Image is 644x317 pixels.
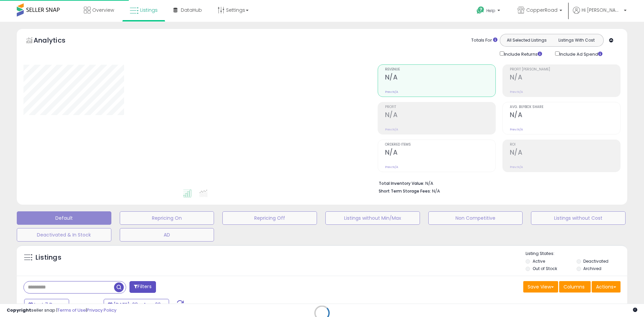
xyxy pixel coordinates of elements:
div: seller snap | | [7,307,116,314]
span: N/A [432,188,440,194]
small: Prev: N/A [510,165,523,169]
span: Listings [140,7,158,13]
span: Profit [385,105,495,109]
a: Hi [PERSON_NAME] [573,7,627,22]
span: Profit [PERSON_NAME] [510,68,620,71]
strong: Copyright [7,307,31,313]
button: Deactivated & In Stock [17,228,111,242]
small: Prev: N/A [385,90,398,94]
span: Hi [PERSON_NAME] [582,7,622,13]
a: Help [471,1,507,22]
button: Listings With Cost [551,36,601,45]
small: Prev: N/A [510,90,523,94]
small: Prev: N/A [385,165,398,169]
h5: Analytics [34,36,78,47]
span: Help [486,8,495,13]
div: Include Returns [495,50,550,58]
div: Totals For [471,37,497,44]
button: All Selected Listings [502,36,552,45]
span: Ordered Items [385,143,495,147]
button: Listings without Cost [531,211,626,225]
button: Repricing Off [222,211,317,225]
h2: N/A [510,73,620,83]
button: Default [17,211,111,225]
h2: N/A [385,73,495,83]
span: Revenue [385,68,495,71]
span: DataHub [181,7,202,13]
i: Get Help [476,6,485,14]
h2: N/A [510,149,620,158]
button: Listings without Min/Max [325,211,420,225]
button: AD [120,228,214,242]
h2: N/A [385,149,495,158]
span: CopperRoad [526,7,557,13]
h2: N/A [385,111,495,120]
li: N/A [379,179,615,187]
b: Total Inventory Value: [379,180,424,186]
span: Avg. Buybox Share [510,105,620,109]
small: Prev: N/A [510,127,523,131]
span: ROI [510,143,620,147]
button: Non Competitive [428,211,523,225]
div: Include Ad Spend [550,50,613,58]
span: Overview [92,7,114,13]
h2: N/A [510,111,620,120]
small: Prev: N/A [385,127,398,131]
b: Short Term Storage Fees: [379,188,431,194]
button: Repricing On [120,211,214,225]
